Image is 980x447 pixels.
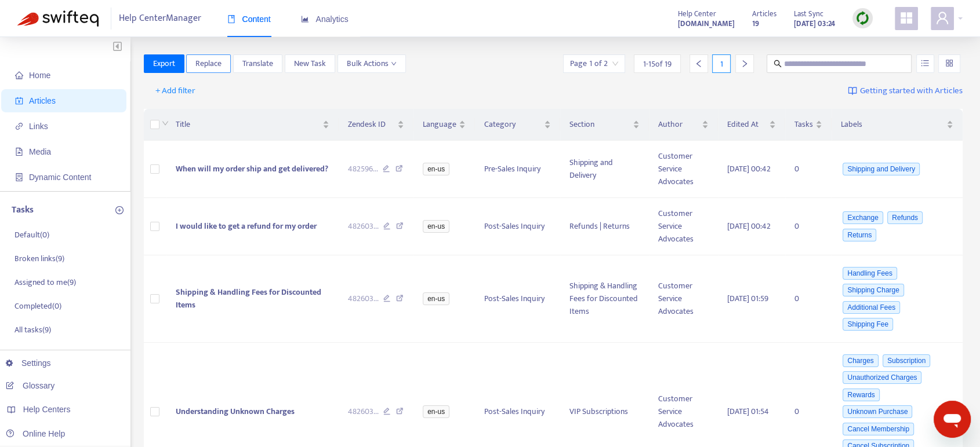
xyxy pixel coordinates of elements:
[348,163,378,175] span: 482596 ...
[423,405,449,418] span: en-us
[678,17,735,30] a: [DOMAIN_NAME]
[423,292,449,305] span: en-us
[155,84,195,98] span: + Add filter
[727,118,766,131] span: Edited At
[649,255,718,343] td: Customer Service Advocates
[301,15,309,23] span: area-chart
[843,211,883,224] span: Exchange
[242,57,273,70] span: Translate
[294,57,326,70] span: New Task
[301,14,349,24] span: Analytics
[227,15,235,23] span: book
[658,118,699,131] span: Author
[752,8,776,20] span: Articles
[678,8,716,20] span: Help Center
[12,203,34,217] p: Tasks
[935,11,949,25] span: user
[727,405,769,418] span: [DATE] 01:54
[285,54,335,73] button: New Task
[14,300,61,312] p: Completed ( 0 )
[718,109,785,141] th: Edited At
[934,401,971,438] iframe: Button to launch messaging window
[15,122,23,130] span: link
[348,292,379,305] span: 482603 ...
[423,220,449,233] span: en-us
[899,11,913,25] span: appstore
[843,301,900,314] span: Additional Fees
[147,82,204,100] button: + Add filter
[843,284,903,296] span: Shipping Charge
[484,118,542,131] span: Category
[785,141,832,198] td: 0
[794,8,823,20] span: Last Sync
[843,229,876,241] span: Returns
[843,267,896,280] span: Handling Fees
[339,109,414,141] th: Zendesk ID
[233,54,282,73] button: Translate
[15,71,23,79] span: home
[794,17,835,30] strong: [DATE] 03:24
[695,60,703,68] span: left
[176,219,317,233] span: I would like to get a refund for my order
[855,11,870,25] img: sync.dc5367851b00ba804db3.png
[14,252,64,265] p: Broken links ( 9 )
[29,122,48,131] span: Links
[6,358,51,368] a: Settings
[14,276,76,288] p: Assigned to me ( 9 )
[391,61,397,67] span: down
[15,148,23,156] span: file-image
[560,141,649,198] td: Shipping and Delivery
[475,109,560,141] th: Category
[337,54,406,73] button: Bulk Actionsdown
[29,173,91,182] span: Dynamic Content
[887,211,923,224] span: Refunds
[649,109,718,141] th: Author
[643,58,672,70] span: 1 - 15 of 19
[843,354,878,367] span: Charges
[843,423,914,435] span: Cancel Membership
[649,198,718,255] td: Customer Service Advocates
[752,17,759,30] strong: 19
[843,405,912,418] span: Unknown Purchase
[475,198,560,255] td: Post-Sales Inquiry
[6,381,55,390] a: Glossary
[560,255,649,343] td: Shipping & Handling Fees for Discounted Items
[921,59,929,67] span: unordered-list
[848,86,857,96] img: image-link
[843,163,920,175] span: Shipping and Delivery
[115,206,124,214] span: plus-circle
[560,198,649,255] td: Refunds | Returns
[785,109,832,141] th: Tasks
[860,85,963,98] span: Getting started with Articles
[29,147,51,156] span: Media
[29,71,50,80] span: Home
[348,405,379,418] span: 482603 ...
[176,118,320,131] span: Title
[843,371,921,384] span: Unauthorized Charges
[774,60,782,68] span: search
[23,405,71,414] span: Help Centers
[15,173,23,181] span: container
[166,109,339,141] th: Title
[348,220,379,233] span: 482603 ...
[423,118,456,131] span: Language
[916,54,934,73] button: unordered-list
[843,318,893,331] span: Shipping Fee
[560,109,649,141] th: Section
[727,219,771,233] span: [DATE] 00:42
[176,162,328,175] span: When will my order ship and get delivered?
[475,141,560,198] td: Pre-Sales Inquiry
[176,405,295,418] span: Understanding Unknown Charges
[727,292,768,305] span: [DATE] 01:59
[741,60,749,68] span: right
[413,109,475,141] th: Language
[843,389,879,401] span: Rewards
[785,198,832,255] td: 0
[712,54,731,73] div: 1
[186,54,231,73] button: Replace
[144,54,184,73] button: Export
[841,118,944,131] span: Labels
[423,163,449,175] span: en-us
[678,17,735,30] strong: [DOMAIN_NAME]
[17,10,99,27] img: Swifteq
